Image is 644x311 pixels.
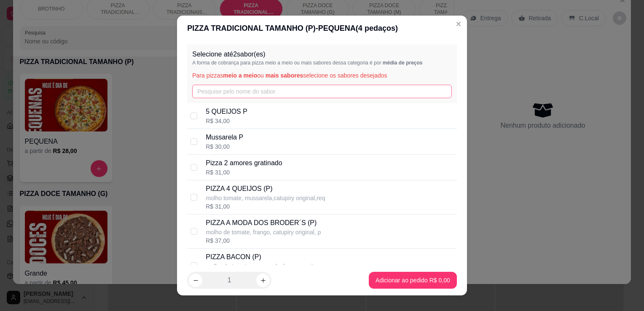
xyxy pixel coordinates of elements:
[206,132,243,142] p: Mussarela P
[192,71,452,80] p: Para pizzas ou selecione os sabores desejados
[206,262,328,271] p: molho de tomate, mussarela, bacon,azeitona e
[266,72,303,79] span: mais sabores
[189,273,202,287] button: decrease-product-quantity
[206,168,282,177] div: R$ 31,00
[206,117,247,125] div: R$ 34,00
[383,60,423,66] span: média de preços
[206,202,325,211] div: R$ 31,00
[206,142,243,151] div: R$ 30,00
[187,22,457,34] div: PIZZA TRADICIONAL TAMANHO (P) - PEQUENA ( 4 pedaços)
[192,59,452,66] p: A forma de cobrança para pizza meio a meio ou mais sabores dessa categoria é por
[452,17,465,31] button: Close
[228,275,231,285] p: 1
[206,107,247,117] p: 5 QUEIJOS P
[369,272,457,289] button: Adicionar ao pedido R$ 0,00
[206,158,282,168] p: Pizza 2 amores gratinado
[206,218,321,228] p: PIZZA A MODA DOS BRODER´S (P)
[206,184,325,194] p: PIZZA 4 QUEIJOS (P)
[192,49,452,59] p: Selecione até 2 sabor(es)
[223,72,257,79] span: meio a meio
[192,85,452,98] input: Pesquise pelo nome do sabor
[206,194,325,202] p: molho tomate, mussarela,catupiry original,req
[206,228,321,236] p: molho de tomate, frango, catupiry original, p
[206,252,328,262] p: PIZZA BACON (P)
[206,236,321,245] div: R$ 37,00
[256,273,270,287] button: increase-product-quantity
